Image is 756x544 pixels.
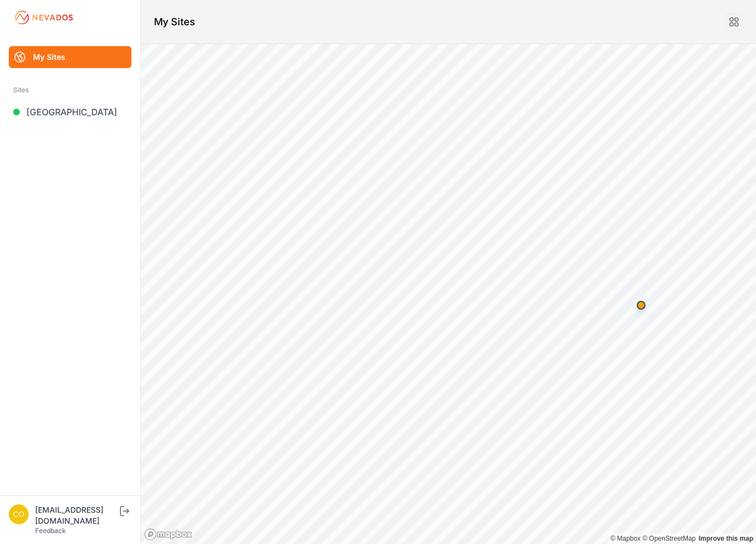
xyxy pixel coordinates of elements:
div: Map marker [630,294,652,316]
div: Sites [13,83,127,97]
a: OpenStreetMap [642,535,696,542]
img: controlroomoperator@invenergy.com [9,504,29,524]
h1: My Sites [154,14,195,30]
img: Nevados [13,9,75,26]
a: Feedback [35,526,66,535]
a: Mapbox logo [144,528,192,541]
a: My Sites [9,46,131,68]
a: Map feedback [699,535,753,542]
div: [EMAIL_ADDRESS][DOMAIN_NAME] [35,504,118,526]
a: Mapbox [610,535,641,542]
a: [GEOGRAPHIC_DATA] [9,101,131,123]
canvas: Map [141,44,756,544]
